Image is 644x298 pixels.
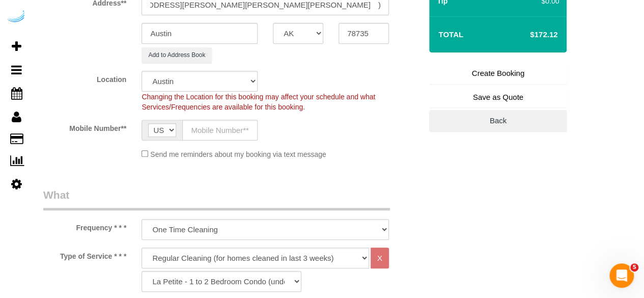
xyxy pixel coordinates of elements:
h4: $172.12 [499,31,557,39]
span: Send me reminders about my booking via text message [150,150,326,158]
a: Back [429,110,567,131]
legend: What [43,187,390,210]
label: Location [36,71,134,85]
label: Type of Service * * * [36,248,134,261]
a: Create Booking [429,63,567,84]
button: Add to Address Book [142,47,212,63]
label: Mobile Number** [36,120,134,133]
input: Mobile Number** [182,120,258,141]
span: 5 [630,263,638,272]
iframe: Intercom live chat [609,263,634,288]
strong: Total [438,30,463,39]
img: Automaid Logo [6,10,26,24]
label: Frequency * * * [36,219,134,233]
a: Save as Quote [429,87,567,108]
input: Zip Code** [339,23,389,44]
span: Changing the Location for this booking may affect your schedule and what Services/Frequencies are... [142,93,375,111]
